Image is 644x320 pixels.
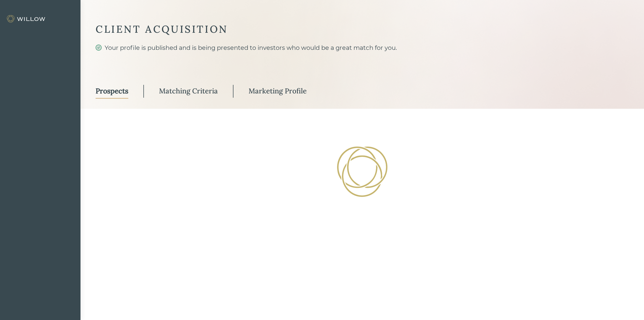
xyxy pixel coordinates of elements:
div: Prospects [96,86,128,95]
div: Matching Criteria [159,86,218,95]
span: check-circle [96,45,102,51]
a: Matching Criteria [159,84,218,99]
a: Marketing Profile [249,84,307,99]
div: Marketing Profile [249,86,307,95]
a: Prospects [96,84,128,99]
div: CLIENT ACQUISITION [96,23,629,36]
img: Loading! [337,147,387,197]
div: Your profile is published and is being presented to investors who would be a great match for you. [96,43,629,70]
img: Willow [6,15,47,23]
